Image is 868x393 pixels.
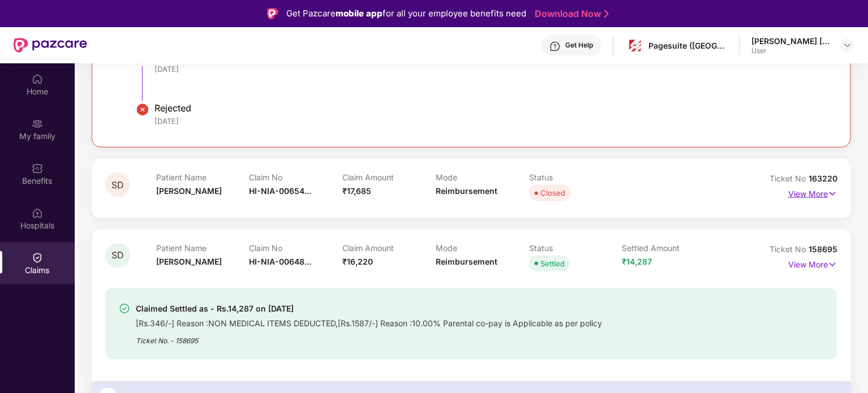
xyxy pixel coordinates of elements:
[604,8,609,20] img: Stroke
[540,187,565,198] div: Closed
[267,8,278,19] img: Logo
[529,243,622,253] p: Status
[119,303,130,314] img: svg+xml;base64,PHN2ZyBpZD0iU3VjY2Vzcy0zMngzMiIgeG1sbnM9Imh0dHA6Ly93d3cudzMub3JnLzIwMDAvc3ZnIiB3aW...
[751,36,831,46] div: [PERSON_NAME] [PERSON_NAME]
[627,37,643,54] img: pagesuite-logo-center.png
[250,243,343,253] p: Claim No
[154,116,826,126] div: [DATE]
[250,172,343,182] p: Claim No
[828,188,837,200] img: svg+xml;base64,PHN2ZyB4bWxucz0iaHR0cDovL3d3dy53My5vcmcvMjAwMC9zdmciIHdpZHRoPSIxNyIgaGVpZ2h0PSIxNy...
[250,257,312,266] span: HI-NIA-00648...
[136,103,149,116] img: svg+xml;base64,PHN2ZyBpZD0iU3RlcC1Eb25lLTIweDIwIiB4bWxucz0iaHR0cDovL3d3dy53My5vcmcvMjAwMC9zdmciIH...
[565,41,593,50] div: Get Help
[32,118,43,129] img: svg+xml;base64,PHN2ZyB3aWR0aD0iMjAiIGhlaWdodD0iMjAiIHZpZXdCb3g9IjAgMCAyMCAyMCIgZmlsbD0ibm9uZSIgeG...
[622,243,716,253] p: Settled Amount
[32,252,43,264] img: svg+xml;base64,PHN2ZyBpZD0iQ2xhaW0iIHhtbG5zPSJodHRwOi8vd3d3LnczLm9yZy8yMDAwL3N2ZyIgd2lkdGg9IjIwIi...
[32,208,43,219] img: svg+xml;base64,PHN2ZyBpZD0iSG9zcGl0YWxzIiB4bWxucz0iaHR0cDovL3d3dy53My5vcmcvMjAwMC9zdmciIHdpZHRoPS...
[286,7,526,20] div: Get Pazcare for all your employee benefits need
[156,257,222,266] span: [PERSON_NAME]
[788,256,837,271] p: View More
[809,244,837,254] span: 158695
[111,180,124,190] span: SD
[154,64,826,74] div: [DATE]
[156,172,250,182] p: Patient Name
[436,257,497,266] span: Reimbursement
[540,258,565,269] div: Settled
[843,41,852,50] img: svg+xml;base64,PHN2ZyBpZD0iRHJvcGRvd24tMzJ4MzIiIHhtbG5zPSJodHRwOi8vd3d3LnczLm9yZy8yMDAwL3N2ZyIgd2...
[436,172,529,182] p: Mode
[111,251,124,260] span: SD
[136,316,602,329] div: [Rs.346/-] Reason :NON MEDICAL ITEMS DEDUCTED,[Rs.1587/-] Reason :10.00% Parental co-pay is Appli...
[770,174,809,183] span: Ticket No
[828,258,837,271] img: svg+xml;base64,PHN2ZyB4bWxucz0iaHR0cDovL3d3dy53My5vcmcvMjAwMC9zdmciIHdpZHRoPSIxNyIgaGVpZ2h0PSIxNy...
[32,74,43,85] img: svg+xml;base64,PHN2ZyBpZD0iSG9tZSIgeG1sbnM9Imh0dHA6Ly93d3cudzMub3JnLzIwMDAvc3ZnIiB3aWR0aD0iMjAiIG...
[342,186,371,196] span: ₹17,685
[156,243,250,253] p: Patient Name
[648,40,728,51] div: Pagesuite ([GEOGRAPHIC_DATA]) Private Limited
[342,243,436,253] p: Claim Amount
[136,302,602,316] div: Claimed Settled as - Rs.14,287 on [DATE]
[535,8,605,20] a: Download Now
[622,257,652,266] span: ₹14,287
[14,38,87,53] img: New Pazcare Logo
[32,163,43,174] img: svg+xml;base64,PHN2ZyBpZD0iQmVuZWZpdHMiIHhtbG5zPSJodHRwOi8vd3d3LnczLm9yZy8yMDAwL3N2ZyIgd2lkdGg9Ij...
[342,257,373,266] span: ₹16,220
[250,186,312,196] span: HI-NIA-00654...
[436,186,497,196] span: Reimbursement
[342,172,436,182] p: Claim Amount
[136,329,602,346] div: Ticket No. - 158695
[809,174,837,183] span: 163220
[770,244,809,254] span: Ticket No
[154,102,826,114] div: Rejected
[751,46,831,55] div: User
[336,8,383,19] strong: mobile app
[788,185,837,200] p: View More
[549,41,561,52] img: svg+xml;base64,PHN2ZyBpZD0iSGVscC0zMngzMiIgeG1sbnM9Imh0dHA6Ly93d3cudzMub3JnLzIwMDAvc3ZnIiB3aWR0aD...
[436,243,529,253] p: Mode
[156,186,222,196] span: [PERSON_NAME]
[529,172,622,182] p: Status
